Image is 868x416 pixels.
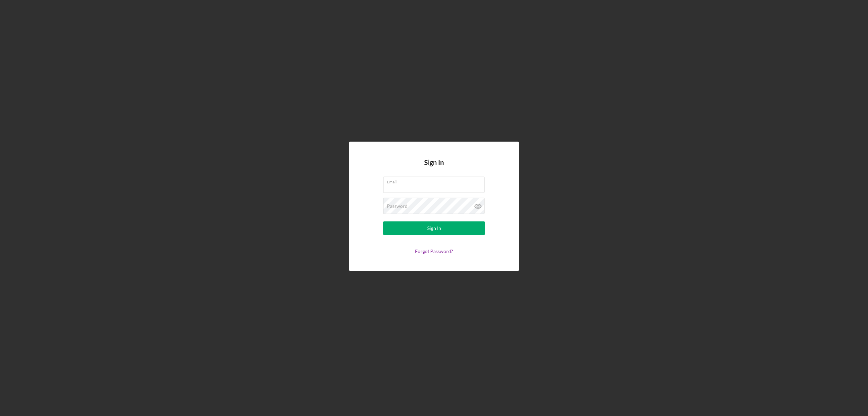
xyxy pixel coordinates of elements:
[424,159,444,177] h4: Sign In
[387,203,408,209] label: Password
[387,177,485,184] label: Email
[383,221,485,235] button: Sign In
[427,221,441,235] div: Sign In
[415,248,453,254] a: Forgot Password?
